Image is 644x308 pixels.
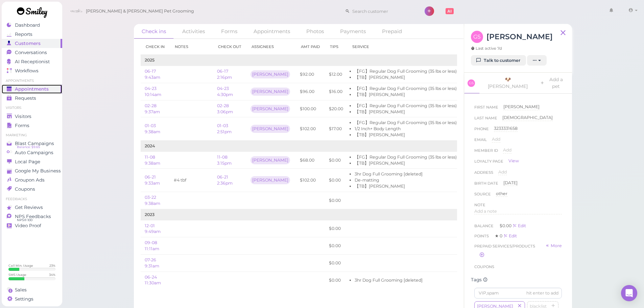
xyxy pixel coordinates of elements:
li: 【TB】[PERSON_NAME] [355,74,457,80]
a: Local Page [2,157,62,166]
span: $0.00 [500,223,512,228]
li: 【TB】[PERSON_NAME] [355,109,457,115]
li: 【FG】Regular Dog Full Grooming (35 lbs or less) [355,86,457,92]
li: 3hr Dog Full Grooming [deleted] [355,171,457,177]
td: $92.00 [296,66,325,83]
td: $0.00 [325,271,347,288]
a: Talk to customer [471,55,526,66]
td: $68.00 [296,151,325,169]
span: Get Reviews [15,205,43,210]
td: $100.00 [296,100,325,117]
span: Last Name [474,115,497,125]
a: More [545,243,562,250]
span: Add [492,137,500,142]
span: Add [498,169,507,174]
a: Blast Campaigns Balance: $9.65 [2,139,62,148]
a: AI Receptionist [2,57,62,66]
span: Coupons [474,264,494,269]
a: Prepaid [374,24,410,39]
li: 1/2 Inch+ Body Length [355,126,457,132]
a: 04-23 4:30pm [217,86,233,97]
a: Photos [299,24,332,39]
span: Add [503,147,511,152]
a: Payments [332,24,374,39]
li: 【TB】[PERSON_NAME] [355,183,457,189]
span: Points [474,234,490,238]
a: Requests [2,94,62,103]
span: Requests [15,95,36,101]
span: Address [474,169,493,180]
a: 12-01 9:49am [145,223,161,234]
b: 2025 [145,57,154,63]
li: Marketing [2,133,62,138]
span: Customers [15,41,41,46]
td: $0.00 [325,169,347,192]
a: Activities [174,24,213,39]
span: Phone [474,125,489,136]
div: 3233331658 [494,125,518,132]
li: 【FG】Regular Dog Full Grooming (35 lbs or less) [355,68,457,74]
a: Edit [503,233,517,238]
li: 【FG】Regular Dog Full Grooming (35 lbs or less) [355,154,457,160]
div: 34 % [49,273,55,277]
span: Auto Campaigns [15,150,53,156]
div: [DATE] [503,180,518,186]
div: [PERSON_NAME] [251,176,290,184]
a: 🐶 [PERSON_NAME] [480,73,535,93]
a: Dashboard [2,21,62,30]
a: 02-28 3:06pm [217,103,233,114]
span: Video Proof [15,223,41,229]
th: Notes [170,39,213,55]
a: Sales [2,285,62,294]
a: 07-26 9:31am [145,257,159,268]
div: [DEMOGRAPHIC_DATA] [502,115,553,121]
span: Prepaid services/products [474,243,535,250]
span: Balance [474,223,495,228]
div: 23 % [49,263,55,268]
th: Assignees [246,39,296,55]
span: Reports [15,31,32,37]
a: 06-17 9:43am [145,69,160,80]
th: Service [347,39,461,55]
td: $102.00 [296,117,325,141]
a: 01-03 9:38am [145,123,160,134]
div: [PERSON_NAME] [251,125,290,133]
a: Workflows [2,66,62,75]
li: 【TB】[PERSON_NAME] [355,92,457,98]
a: 11-08 9:38am [145,155,160,166]
li: 【TB】[PERSON_NAME] [355,160,457,166]
a: Reports [2,30,62,39]
div: Open Intercom Messenger [621,285,637,301]
a: Video Proof [2,221,62,230]
span: Source [474,191,491,202]
span: Sales [15,287,27,293]
td: $96.00 [296,83,325,100]
a: Edit [512,223,526,228]
a: 09-08 11:11am [145,240,159,251]
span: Local Page [15,159,40,165]
b: 2024 [145,143,155,148]
td: $0.00 [325,254,347,271]
a: 04-23 10:14am [145,86,161,97]
span: Loyalty page [474,158,503,167]
a: Coupons [2,185,62,194]
td: $0.00 [325,220,347,237]
input: VIP,spam [474,288,562,299]
td: $102.00 [296,169,325,192]
div: [PERSON_NAME] [251,88,290,96]
div: Note [474,202,485,208]
td: $17.00 [325,117,347,141]
a: Get Reviews [2,203,62,212]
span: Coupons [15,186,35,192]
a: 11-08 3:15pm [217,155,232,166]
a: Conversations [2,48,62,57]
td: $12.00 [325,66,347,83]
a: 06-21 2:36pm [217,174,233,186]
span: Birth date [474,180,498,191]
span: NPS Feedbacks [15,214,51,219]
td: #4 tbf [170,169,213,192]
li: Feedbacks [2,197,62,202]
div: hit enter to add [526,290,558,296]
h3: [PERSON_NAME] [486,31,553,43]
a: Forms [213,24,245,39]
